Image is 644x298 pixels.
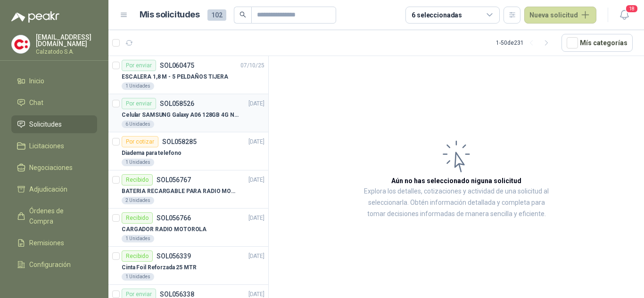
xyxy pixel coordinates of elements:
[122,212,153,224] div: Recibido
[108,94,268,132] a: Por enviarSOL058526[DATE] Celular SAMSUNG Galaxy A06 128GB 4G Negro6 Unidades
[625,4,638,13] span: 18
[108,132,268,170] a: Por cotizarSOL058285[DATE] Diadema para telefono1 Unidades
[207,9,226,21] span: 102
[11,234,97,252] a: Remisiones
[248,214,264,223] p: [DATE]
[496,35,554,50] div: 1 - 50 de 231
[524,7,596,24] button: Nueva solicitud
[108,209,268,247] a: RecibidoSOL056766[DATE] CARGADOR RADIO MOTOROLA1 Unidades
[12,35,30,53] img: Company Logo
[122,82,154,90] div: 1 Unidades
[122,72,228,81] p: ESCALERA 1,8 M - 5 PELDAÑOS TIJERA
[248,176,264,185] p: [DATE]
[36,49,97,55] p: Calzatodo S.A.
[29,141,64,151] span: Licitaciones
[29,162,73,173] span: Negociaciones
[11,11,59,23] img: Logo peakr
[561,34,633,52] button: Mís categorías
[11,180,97,198] a: Adjudicación
[160,100,194,107] p: SOL058526
[11,159,97,177] a: Negociaciones
[122,98,156,109] div: Por enviar
[122,250,153,262] div: Recibido
[29,238,64,248] span: Remisiones
[108,56,268,94] a: Por enviarSOL06047507/10/25 ESCALERA 1,8 M - 5 PELDAÑOS TIJERA1 Unidades
[122,159,154,166] div: 1 Unidades
[11,137,97,155] a: Licitaciones
[122,263,197,272] p: Cinta Foil Reforzada 25 MTR
[122,149,181,158] p: Diadema para telefono
[11,94,97,112] a: Chat
[122,60,156,71] div: Por enviar
[122,273,154,281] div: 1 Unidades
[248,252,264,261] p: [DATE]
[248,99,264,108] p: [DATE]
[11,72,97,90] a: Inicio
[122,111,239,120] p: Celular SAMSUNG Galaxy A06 128GB 4G Negro
[239,11,246,18] span: search
[29,76,44,86] span: Inicio
[122,225,206,234] p: CARGADOR RADIO MOTOROLA
[122,174,153,185] div: Recibido
[363,186,550,220] p: Explora los detalles, cotizaciones y actividad de una solicitud al seleccionarla. Obtén informaci...
[29,119,62,129] span: Solicitudes
[240,61,264,70] p: 07/10/25
[11,115,97,133] a: Solicitudes
[412,10,462,20] div: 6 seleccionadas
[157,253,191,259] p: SOL056339
[122,235,154,242] div: 1 Unidades
[29,97,43,108] span: Chat
[108,247,268,285] a: RecibidoSOL056339[DATE] Cinta Foil Reforzada 25 MTR1 Unidades
[122,121,154,128] div: 6 Unidades
[11,256,97,274] a: Configuración
[122,197,154,204] div: 2 Unidades
[616,7,633,24] button: 18
[29,206,88,226] span: Órdenes de Compra
[29,259,71,270] span: Configuración
[140,8,200,22] h1: Mis solicitudes
[11,202,97,230] a: Órdenes de Compra
[248,137,264,146] p: [DATE]
[160,291,194,298] p: SOL056338
[36,34,97,47] p: [EMAIL_ADDRESS][DOMAIN_NAME]
[160,62,194,69] p: SOL060475
[108,170,268,209] a: RecibidoSOL056767[DATE] BATERIA RECARGABLE PARA RADIO MOTOROLA2 Unidades
[157,215,191,221] p: SOL056766
[122,136,158,147] div: Por cotizar
[29,184,67,194] span: Adjudicación
[157,177,191,183] p: SOL056767
[391,176,521,186] h3: Aún no has seleccionado niguna solicitud
[122,187,239,196] p: BATERIA RECARGABLE PARA RADIO MOTOROLA
[162,138,197,145] p: SOL058285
